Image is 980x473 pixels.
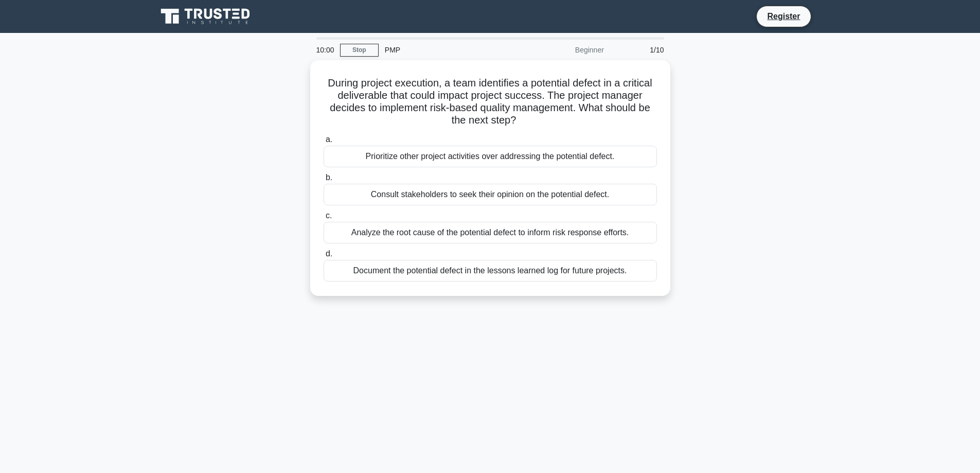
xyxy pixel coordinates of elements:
[610,40,670,60] div: 1/10
[310,40,340,60] div: 10:00
[326,135,332,144] span: a.
[324,222,657,243] div: Analyze the root cause of the potential defect to inform risk response efforts.
[326,249,332,258] span: d.
[324,184,657,205] div: Consult stakeholders to seek their opinion on the potential defect.
[326,173,332,182] span: b.
[324,260,657,282] div: Document the potential defect in the lessons learned log for future projects.
[761,10,806,23] a: Register
[520,40,610,60] div: Beginner
[340,44,379,57] a: Stop
[326,211,332,220] span: c.
[379,40,520,60] div: PMP
[323,77,658,127] h5: During project execution, a team identifies a potential defect in a critical deliverable that cou...
[324,146,657,167] div: Prioritize other project activities over addressing the potential defect.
